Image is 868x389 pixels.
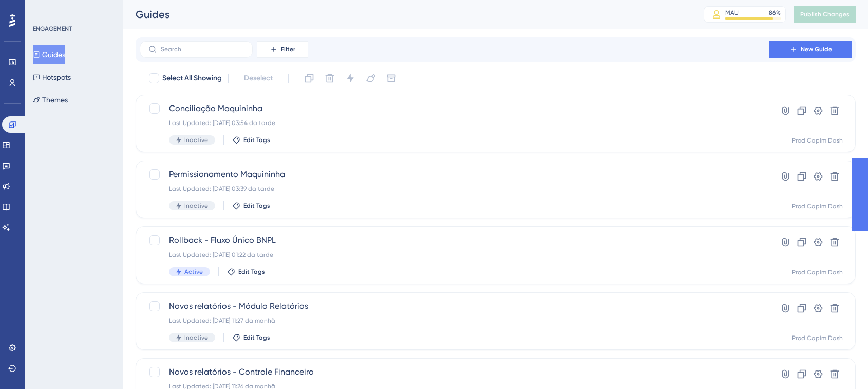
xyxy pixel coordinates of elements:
span: Deselect [244,72,273,84]
div: Prod Capim Dash [792,136,843,145]
button: New Guide [769,41,852,58]
span: New Guide [801,45,832,54]
span: Edit Tags [243,136,270,144]
span: Inactive [184,333,208,342]
span: Rollback - Fluxo Único BNPL [169,234,740,246]
div: Prod Capim Dash [792,202,843,210]
span: Publish Changes [800,10,850,19]
div: Last Updated: [DATE] 03:39 da tarde [169,185,740,193]
button: Hotspots [33,68,71,86]
button: Guides [33,45,65,64]
span: Select All Showing [162,72,222,84]
button: Edit Tags [232,202,270,210]
button: Publish Changes [794,6,856,23]
span: Novos relatórios - Controle Financeiro [169,366,740,378]
button: Edit Tags [232,136,270,144]
span: Permissionamento Maquininha [169,168,740,181]
iframe: UserGuiding AI Assistant Launcher [825,348,856,379]
span: Conciliação Maquininha [169,102,740,115]
div: MAU [725,9,739,17]
span: Edit Tags [243,333,270,342]
div: Guides [136,7,678,22]
div: Last Updated: [DATE] 11:27 da manhã [169,316,740,325]
button: Edit Tags [232,333,270,342]
span: Active [184,268,203,276]
div: Last Updated: [DATE] 01:22 da tarde [169,251,740,259]
div: 86 % [769,9,781,17]
span: Edit Tags [238,268,265,276]
span: Inactive [184,136,208,144]
div: Prod Capim Dash [792,268,843,276]
div: Last Updated: [DATE] 03:54 da tarde [169,119,740,127]
button: Themes [33,91,68,109]
span: Novos relatórios - Módulo Relatórios [169,300,740,312]
button: Edit Tags [227,268,265,276]
span: Edit Tags [243,202,270,210]
span: Filter [281,45,295,54]
div: ENGAGEMENT [33,25,72,33]
input: Search [161,46,244,53]
div: Prod Capim Dash [792,334,843,342]
span: Inactive [184,202,208,210]
button: Filter [257,41,308,58]
button: Deselect [235,69,282,87]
